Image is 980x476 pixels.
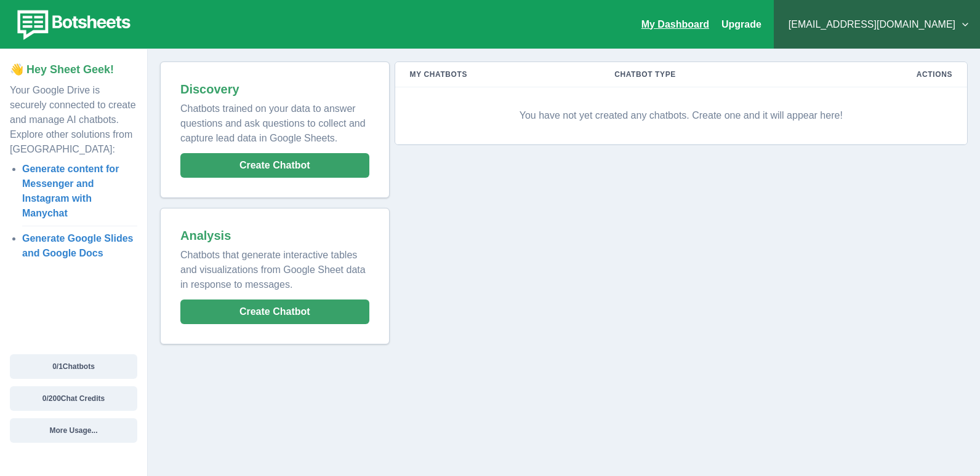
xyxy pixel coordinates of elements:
a: Generate content for Messenger and Instagram with Manychat [22,164,119,218]
p: You have not yet created any chatbots. Create one and it will appear here! [410,97,952,134]
th: Actions [813,62,967,87]
button: [EMAIL_ADDRESS][DOMAIN_NAME] [784,12,970,37]
th: My Chatbots [395,62,600,87]
p: 👋 Hey Sheet Geek! [10,61,137,78]
button: Create Chatbot [180,153,369,178]
button: 0/200Chat Credits [10,386,137,411]
p: Chatbots that generate interactive tables and visualizations from Google Sheet data in response t... [180,243,369,292]
a: Upgrade [721,19,761,30]
p: Your Google Drive is securely connected to create and manage AI chatbots. Explore other solutions... [10,78,137,157]
h2: Analysis [180,228,369,243]
a: My Dashboard [641,19,709,30]
button: Create Chatbot [180,299,369,324]
a: Generate Google Slides and Google Docs [22,233,134,258]
button: More Usage... [10,418,137,443]
button: 0/1Chatbots [10,354,137,379]
h2: Discovery [180,82,369,97]
img: botsheets-logo.png [10,7,134,42]
th: Chatbot Type [600,62,813,87]
p: Chatbots trained on your data to answer questions and ask questions to collect and capture lead d... [180,97,369,146]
